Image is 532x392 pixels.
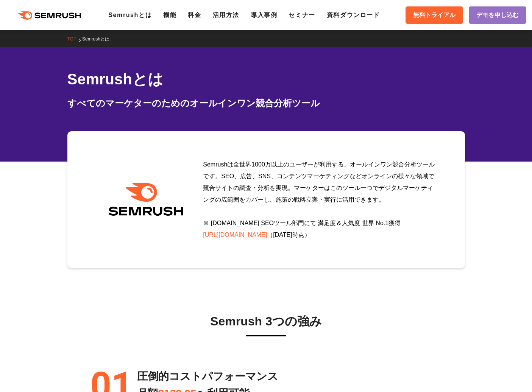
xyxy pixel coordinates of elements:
a: 機能 [163,12,176,18]
img: Semrush [105,183,187,216]
span: 無料トライアル [413,10,456,20]
span: Semrushは全世界1000万以上のユーザーが利用する、オールインワン競合分析ツールです。SEO、広告、SNS、コンテンツマーケティングなどオンラインの様々な領域で競合サイトの調査・分析を実現... [203,161,435,238]
a: TOP [67,36,82,42]
span: デモを申し込む [476,10,519,20]
h3: Semrush 3つの強み [86,312,446,331]
h1: Semrushとは [67,68,465,90]
a: 料金 [188,12,201,18]
a: デモを申し込む [469,6,526,24]
a: Semrushとは [82,36,115,42]
a: 導入事例 [251,12,277,18]
a: 無料トライアル [406,6,463,24]
div: すべてのマーケターのためのオールインワン競合分析ツール [67,96,465,110]
p: 圧倒的コストパフォーマンス [137,368,278,385]
a: 資料ダウンロード [327,12,380,18]
a: セミナー [289,12,315,18]
a: [URL][DOMAIN_NAME] [203,232,267,238]
a: Semrushとは [108,12,152,18]
a: 活用方法 [213,12,239,18]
